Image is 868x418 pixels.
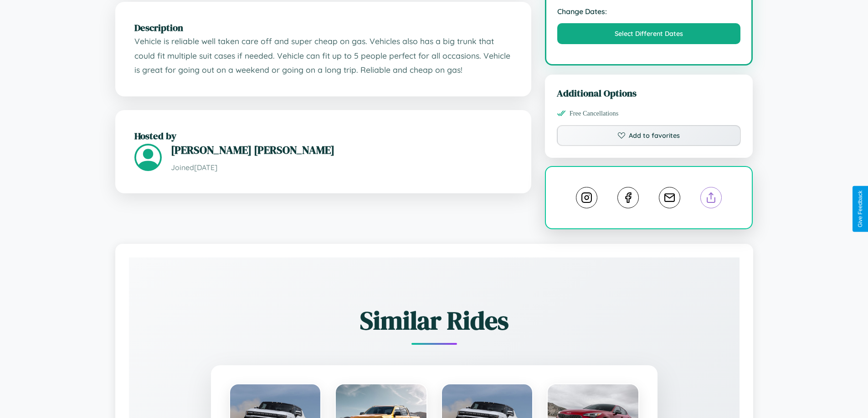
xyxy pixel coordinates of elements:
h2: Similar Rides [161,303,708,338]
p: Vehicle is reliable well taken care off and super cheap on gas. Vehicles also has a big trunk tha... [134,34,512,77]
div: Give Feedback [857,191,863,227]
p: Joined [DATE] [171,161,512,174]
button: Add to favorites [557,125,741,146]
button: Select Different Dates [557,23,741,44]
strong: Change Dates: [557,7,741,16]
span: Free Cancellations [570,110,619,117]
h2: Hosted by [134,129,512,142]
h3: Additional Options [557,86,741,100]
h3: [PERSON_NAME] [PERSON_NAME] [171,142,512,157]
h2: Description [134,21,512,34]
